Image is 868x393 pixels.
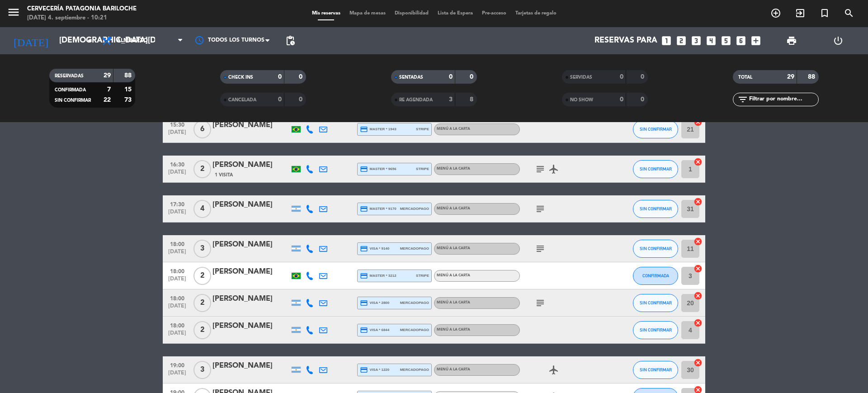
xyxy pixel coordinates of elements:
[477,11,511,16] span: Pre-acceso
[193,321,211,339] span: 2
[299,74,304,80] strong: 0
[345,11,390,16] span: Mapa de mesas
[400,246,429,251] span: mercadopago
[360,205,396,213] span: master * 9170
[212,293,289,305] div: [PERSON_NAME]
[833,35,844,46] i: power_settings_new
[641,96,646,103] strong: 0
[693,237,703,246] i: cancel
[633,361,678,379] button: SIN CONFIRMAR
[360,366,389,374] span: visa * 1220
[307,11,345,16] span: Mis reservas
[360,205,368,213] i: credit_card
[212,320,289,332] div: [PERSON_NAME]
[360,245,389,253] span: visa * 9140
[640,367,672,372] span: SIN CONFIRMAR
[437,328,470,331] span: MENÚ A LA CARTA
[437,301,470,304] span: MENÚ A LA CARTA
[400,367,429,373] span: mercadopago
[360,165,396,173] span: master * 9656
[693,197,703,206] i: cancel
[633,294,678,312] button: SIN CONFIRMAR
[55,98,91,103] span: SIN CONFIRMAR
[416,166,429,172] span: stripe
[633,200,678,218] button: SIN CONFIRMAR
[449,96,453,103] strong: 3
[360,125,368,133] i: credit_card
[633,160,678,178] button: SIN CONFIRMAR
[7,5,20,22] button: menu
[690,35,702,47] i: looks_3
[660,35,672,47] i: looks_one
[166,370,189,380] span: [DATE]
[212,239,289,251] div: [PERSON_NAME]
[640,300,672,305] span: SIN CONFIRMAR
[735,35,747,47] i: looks_6
[27,5,137,14] div: Cervecería Patagonia Bariloche
[278,96,282,103] strong: 0
[750,35,762,47] i: add_box
[166,320,189,330] span: 18:00
[594,36,657,45] span: Reservas para
[212,119,289,131] div: [PERSON_NAME]
[360,326,368,334] i: credit_card
[166,330,189,341] span: [DATE]
[548,365,559,375] i: airplanemode_active
[193,200,211,218] span: 4
[7,5,20,19] i: menu
[705,35,717,47] i: looks_4
[193,120,211,138] span: 6
[55,74,84,78] span: RESERVADAS
[166,360,189,370] span: 19:00
[166,249,189,259] span: [DATE]
[104,97,111,103] strong: 22
[535,298,546,308] i: subject
[360,165,368,173] i: credit_card
[360,326,389,334] span: visa * 6844
[819,8,830,19] i: turned_in_not
[124,72,133,79] strong: 88
[193,294,211,312] span: 2
[360,125,396,133] span: master * 1943
[212,360,289,372] div: [PERSON_NAME]
[640,127,672,132] span: SIN CONFIRMAR
[166,199,189,209] span: 17:30
[787,74,794,80] strong: 29
[400,206,429,212] span: mercadopago
[399,75,423,80] span: SENTADAS
[390,11,433,16] span: Disponibilidad
[693,318,703,327] i: cancel
[620,96,623,103] strong: 0
[117,38,148,44] span: Almuerzo
[193,160,211,178] span: 2
[720,35,732,47] i: looks_5
[360,299,368,307] i: credit_card
[433,11,477,16] span: Lista de Espera
[535,204,546,214] i: subject
[640,206,672,211] span: SIN CONFIRMAR
[400,327,429,333] span: mercadopago
[511,11,561,16] span: Tarjetas de regalo
[212,199,289,211] div: [PERSON_NAME]
[449,74,453,80] strong: 0
[416,273,429,279] span: stripe
[55,88,86,92] span: CONFIRMADA
[620,74,623,80] strong: 0
[166,265,189,276] span: 18:00
[299,96,304,103] strong: 0
[808,74,817,80] strong: 88
[633,120,678,138] button: SIN CONFIRMAR
[278,74,282,80] strong: 0
[228,98,256,102] span: CANCELADA
[548,164,559,175] i: airplanemode_active
[360,245,368,253] i: credit_card
[693,118,703,127] i: cancel
[193,240,211,258] span: 3
[124,86,133,93] strong: 15
[738,75,752,80] span: TOTAL
[642,273,669,278] span: CONFIRMADA
[693,264,703,273] i: cancel
[360,272,368,280] i: credit_card
[675,35,687,47] i: looks_two
[193,361,211,379] span: 3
